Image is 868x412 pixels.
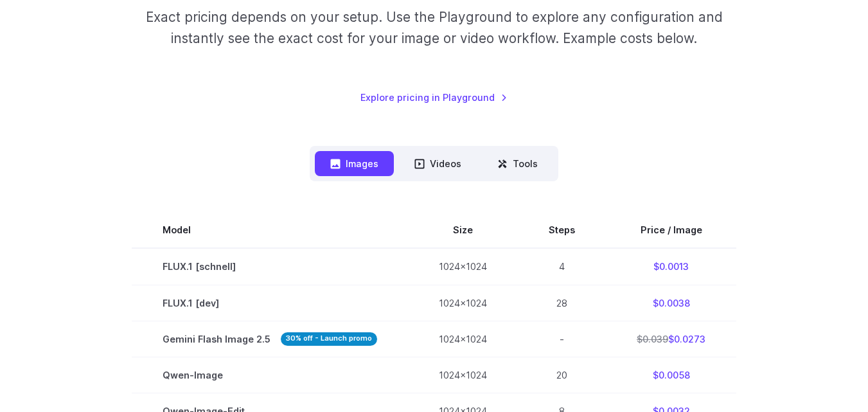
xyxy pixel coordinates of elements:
[408,212,518,248] th: Size
[482,151,553,176] button: Tools
[606,212,736,248] th: Price / Image
[606,357,736,393] td: $0.0058
[408,321,518,357] td: 1024x1024
[408,248,518,285] td: 1024x1024
[132,212,408,248] th: Model
[518,321,606,357] td: -
[163,332,377,346] span: Gemini Flash Image 2.5
[606,285,736,321] td: $0.0038
[518,248,606,285] td: 4
[408,357,518,393] td: 1024x1024
[132,248,408,285] td: FLUX.1 [schnell]
[315,151,394,176] button: Images
[637,334,668,345] s: $0.039
[132,357,408,393] td: Qwen-Image
[518,357,606,393] td: 20
[141,6,727,49] p: Exact pricing depends on your setup. Use the Playground to explore any configuration and instantl...
[518,285,606,321] td: 28
[360,90,508,105] a: Explore pricing in Playground
[606,321,736,357] td: $0.0273
[606,248,736,285] td: $0.0013
[281,332,377,346] strong: 30% off - Launch promo
[132,285,408,321] td: FLUX.1 [dev]
[408,285,518,321] td: 1024x1024
[518,212,606,248] th: Steps
[399,151,477,176] button: Videos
